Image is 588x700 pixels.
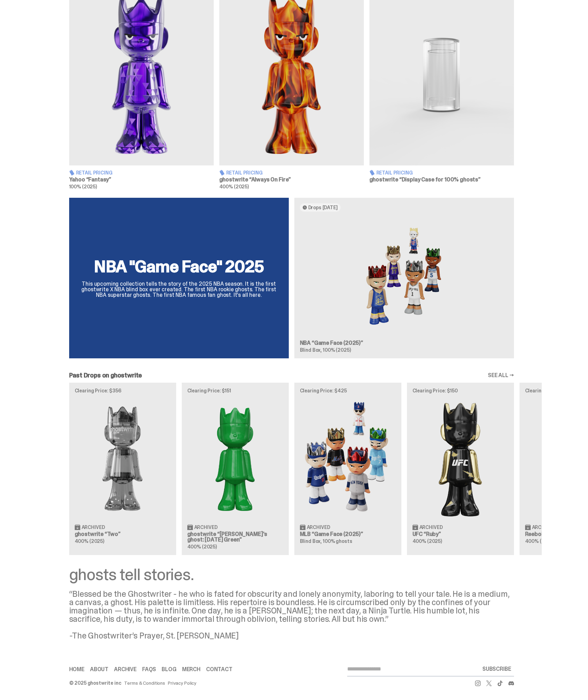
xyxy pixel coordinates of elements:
[413,531,508,537] h3: UFC “Ruby”
[525,538,555,544] span: 400% (2025)
[219,184,249,190] span: 400% (2025)
[187,388,283,393] p: Clearing Price: $151
[124,681,165,685] a: Terms & Conditions
[69,184,97,190] span: 100% (2025)
[300,340,508,346] h3: NBA “Game Face (2025)”
[300,531,396,537] h3: MLB “Game Face (2025)”
[419,525,443,530] span: Archived
[182,383,289,555] a: Clearing Price: $151 Schrödinger's ghost: Sunday Green Archived
[413,388,508,393] p: Clearing Price: $150
[323,347,351,353] span: 100% (2025)
[76,170,113,175] span: Retail Pricing
[323,538,352,544] span: 100% ghosts
[480,662,514,676] button: SUBSCRIBE
[206,667,232,672] a: Contact
[488,373,514,378] a: SEE ALL →
[300,388,396,393] p: Clearing Price: $425
[69,372,142,379] h2: Past Drops on ghostwrite
[114,667,137,672] a: Archive
[187,399,283,519] img: Schrödinger's ghost: Sunday Green
[142,667,156,672] a: FAQs
[77,258,280,275] h2: NBA "Game Face" 2025
[407,383,514,555] a: Clearing Price: $150 Ruby Archived
[75,538,104,544] span: 400% (2025)
[219,177,364,182] h3: ghostwrite “Always On Fire”
[294,383,401,555] a: Clearing Price: $425 Game Face (2025) Archived
[187,531,283,543] h3: ghostwrite “[PERSON_NAME]'s ghost: [DATE] Green”
[187,544,217,550] span: 400% (2025)
[69,681,121,685] div: © 2025 ghostwrite inc
[413,538,442,544] span: 400% (2025)
[308,205,338,210] span: Drops [DATE]
[90,667,108,672] a: About
[69,566,514,583] div: ghosts tell stories.
[77,281,280,298] p: This upcoming collection tells the story of the 2025 NBA season. It is the first ghostwrite X NBA...
[69,383,176,555] a: Clearing Price: $356 Two Archived
[162,667,176,672] a: Blog
[369,177,514,182] h3: ghostwrite “Display Case for 100% ghosts”
[376,170,413,175] span: Retail Pricing
[300,538,322,544] span: Blind Box,
[532,525,555,530] span: Archived
[194,525,218,530] span: Archived
[75,399,171,519] img: Two
[82,525,105,530] span: Archived
[69,177,214,182] h3: Yahoo “Fantasy”
[300,347,322,353] span: Blind Box,
[182,667,201,672] a: Merch
[168,681,196,685] a: Privacy Policy
[300,217,508,335] img: Game Face (2025)
[75,388,171,393] p: Clearing Price: $356
[300,399,396,519] img: Game Face (2025)
[75,531,171,537] h3: ghostwrite “Two”
[413,399,508,519] img: Ruby
[307,525,330,530] span: Archived
[69,667,84,672] a: Home
[226,170,263,175] span: Retail Pricing
[69,590,514,640] div: “Blessed be the Ghostwriter - he who is fated for obscurity and lonely anonymity, laboring to tel...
